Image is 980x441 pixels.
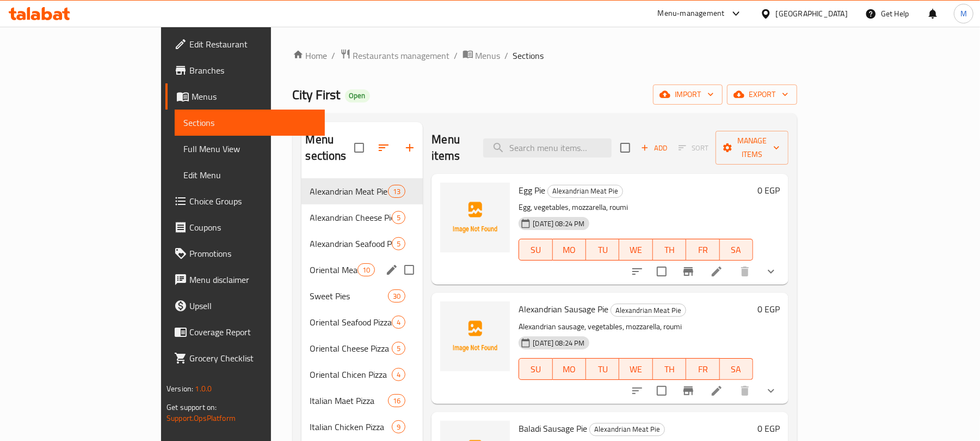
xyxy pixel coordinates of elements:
span: Menus [476,49,501,62]
span: 9 [392,422,405,432]
span: Sections [513,49,544,62]
div: items [392,342,405,355]
a: Branches [165,57,325,83]
a: Coverage Report [165,319,325,345]
a: Edit menu item [710,265,723,278]
button: Add [637,140,671,156]
a: Edit Restaurant [165,31,325,57]
div: Alexandrian Seafood Pie [310,237,392,250]
span: Manage items [724,134,780,161]
span: MO [557,361,582,377]
div: Alexandrian Meat Pie [589,423,665,436]
li: / [505,49,509,62]
span: 5 [392,213,405,223]
span: Open [345,91,370,100]
div: Oriental Seafood Pizza [310,316,392,329]
div: Sweet Pies30 [301,283,423,309]
span: Baladi Sausage Pie [519,420,587,437]
span: Egg Pie [519,182,545,198]
span: TU [590,361,615,377]
div: Alexandrian Meat Pie13 [301,178,423,204]
a: Sections [175,110,325,136]
button: delete [732,258,758,285]
span: Edit Menu [183,168,316,182]
div: Sweet Pies [310,289,389,303]
span: Branches [189,64,316,77]
span: Select section first [671,140,716,156]
span: SU [523,361,548,377]
button: WE [619,358,652,380]
svg: Show Choices [765,384,778,397]
button: Add section [397,135,423,161]
a: Restaurants management [340,49,450,63]
span: Oriental Meat Pizza [310,263,358,276]
a: Menus [463,49,501,63]
a: Menu disclaimer [165,267,325,293]
div: Oriental Chicen Pizza4 [301,361,423,388]
button: sort-choices [624,258,650,285]
div: items [388,185,405,198]
span: Select to update [650,379,673,402]
button: edit [384,262,400,278]
span: WE [624,361,648,377]
span: Promotions [189,247,316,260]
button: MO [553,239,586,261]
button: SA [720,358,753,380]
span: Restaurants management [353,49,450,62]
svg: Show Choices [765,265,778,278]
a: Edit menu item [710,384,723,397]
nav: breadcrumb [293,49,797,63]
a: Choice Groups [165,188,325,214]
span: 1.0.0 [195,382,212,396]
span: WE [624,242,648,258]
div: Oriental Meat Pizza10edit [301,257,423,283]
span: Upsell [189,299,316,312]
h6: 0 EGP [757,301,780,317]
span: MO [557,242,582,258]
span: Edit Restaurant [189,38,316,51]
button: TH [653,358,686,380]
button: import [653,84,723,105]
span: TH [657,242,682,258]
span: [DATE] 08:24 PM [528,338,589,348]
a: Grocery Checklist [165,345,325,371]
span: 13 [389,186,405,197]
span: Full Menu View [183,142,316,155]
p: Egg, vegetables, mozzarella, roumi [519,201,753,214]
div: Alexandrian Cheese Pie [310,211,392,224]
span: 10 [358,265,374,275]
a: Upsell [165,293,325,319]
div: [GEOGRAPHIC_DATA] [776,8,848,20]
div: items [392,368,405,381]
span: TU [590,242,615,258]
li: / [454,49,458,62]
button: SU [519,358,552,380]
span: Oriental Cheese Pizza [310,342,392,355]
div: items [358,263,375,276]
img: Egg Pie [440,183,510,252]
span: 30 [389,291,405,301]
span: Menu disclaimer [189,273,316,286]
button: Branch-specific-item [675,378,701,404]
div: Open [345,89,370,102]
span: Alexandrian Meat Pie [590,423,664,436]
button: SU [519,239,552,261]
button: MO [553,358,586,380]
a: Edit Menu [175,162,325,188]
div: Alexandrian Meat Pie [547,185,623,198]
div: Oriental Seafood Pizza4 [301,309,423,335]
div: items [392,237,405,250]
div: items [392,211,405,224]
span: Alexandrian Sausage Pie [519,301,608,317]
button: WE [619,239,652,261]
span: Menus [192,90,316,103]
span: Oriental Chicen Pizza [310,368,392,381]
div: Alexandrian Cheese Pie5 [301,204,423,231]
span: Select to update [650,260,673,283]
div: Italian Maet Pizza [310,394,389,407]
h2: Menu items [432,131,470,164]
a: Coupons [165,214,325,240]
